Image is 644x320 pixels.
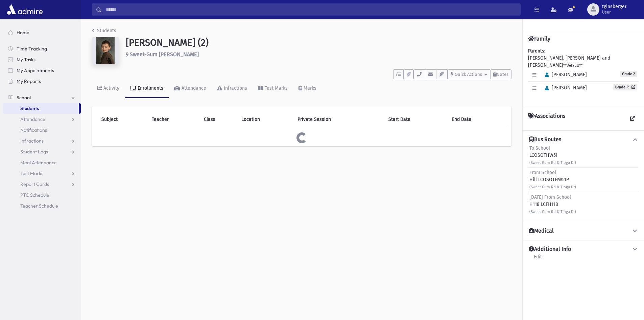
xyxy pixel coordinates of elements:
[3,114,81,125] a: Attendance
[5,3,44,16] img: AdmirePro
[3,27,81,38] a: Home
[3,125,81,135] a: Notifications
[3,43,81,54] a: Time Tracking
[528,228,639,235] button: Medical
[212,79,253,98] a: Infractions
[542,85,587,91] span: [PERSON_NAME]
[529,145,576,166] div: LCOSOTHW51
[263,85,288,91] div: Test Marks
[20,159,57,166] span: Meal Attendance
[529,246,571,253] h4: Additional Info
[533,253,542,265] a: Edit
[528,113,565,125] h4: Associations
[17,78,41,84] span: My Reports
[17,57,35,63] span: My Tasks
[3,179,81,190] a: Report Cards
[125,79,169,98] a: Enrollments
[253,79,293,98] a: Test Marks
[20,170,43,176] span: Test Marks
[529,185,576,189] small: (Sweet Gum Rd & Tioga Dr)
[293,112,384,127] th: Private Session
[528,136,639,143] button: Bus Routes
[542,72,587,78] span: [PERSON_NAME]
[102,85,119,91] div: Activity
[17,94,31,101] span: School
[180,85,206,91] div: Attendance
[17,46,47,52] span: Time Tracking
[92,27,116,37] nav: breadcrumb
[620,71,637,77] span: Grade 2
[20,203,58,209] span: Teacher Schedule
[3,157,81,168] a: Meal Attendance
[20,116,45,122] span: Attendance
[3,65,81,76] a: My Appointments
[528,48,545,54] b: Parents:
[602,4,626,9] span: tginsberger
[384,112,448,127] th: Start Date
[222,85,247,91] div: Infractions
[528,246,639,253] button: Additional Info
[497,72,508,77] span: Notes
[92,28,116,34] a: Students
[529,170,556,175] span: From School
[302,85,316,91] div: Marks
[529,136,561,143] h4: Bus Routes
[528,47,639,102] div: [PERSON_NAME], [PERSON_NAME] and [PERSON_NAME]
[20,192,49,198] span: PTC Schedule
[3,135,81,146] a: Infractions
[126,37,511,48] h1: [PERSON_NAME] (2)
[3,76,81,87] a: My Reports
[529,169,576,190] div: Hill LCOSOTHW51P
[3,146,81,157] a: Student Logs
[602,9,626,15] span: User
[20,105,39,111] span: Students
[529,194,576,215] div: H118 LCFH118
[613,84,637,90] a: Grade P
[455,72,482,77] span: Quick Actions
[626,113,639,125] a: View all Associations
[529,194,571,200] span: [DATE] From School
[448,112,506,127] th: End Date
[136,85,163,91] div: Enrollments
[3,103,79,114] a: Students
[97,112,148,127] th: Subject
[237,112,293,127] th: Location
[148,112,200,127] th: Teacher
[169,79,212,98] a: Attendance
[20,181,49,187] span: Report Cards
[20,127,47,133] span: Notifications
[529,210,576,214] small: (Sweet Gum Rd & Tioga Dr)
[20,149,48,155] span: Student Logs
[200,112,237,127] th: Class
[529,145,550,151] span: To School
[3,92,81,103] a: School
[102,3,520,16] input: Search
[490,69,511,79] button: Notes
[92,79,125,98] a: Activity
[3,200,81,211] a: Teacher Schedule
[3,54,81,65] a: My Tasks
[3,190,81,200] a: PTC Schedule
[529,161,576,165] small: (Sweet Gum Rd & Tioga Dr)
[529,228,554,235] h4: Medical
[528,36,550,42] h4: Family
[448,69,490,79] button: Quick Actions
[293,79,322,98] a: Marks
[20,138,44,144] span: Infractions
[126,51,511,58] h6: 9 Sweet-Gum [PERSON_NAME]
[3,168,81,179] a: Test Marks
[17,29,29,36] span: Home
[17,67,54,73] span: My Appointments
